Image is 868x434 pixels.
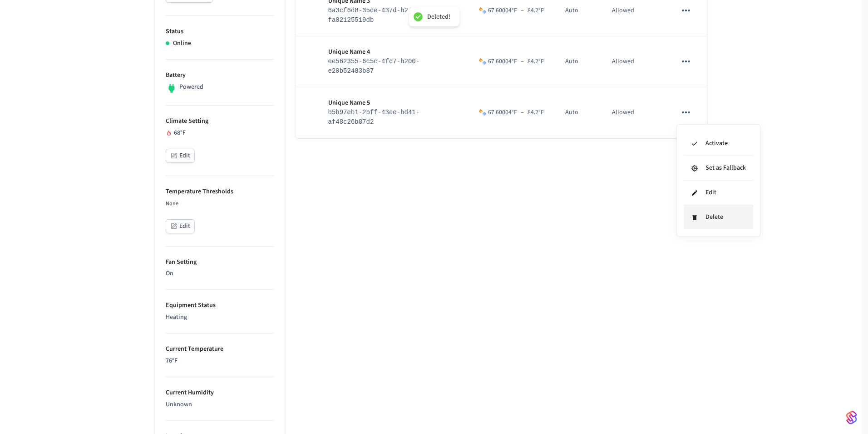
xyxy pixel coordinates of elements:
[684,205,753,229] li: Delete
[684,131,753,156] li: Activate
[427,13,450,21] div: Deleted!
[684,156,753,181] li: Set as Fallback
[684,181,753,205] li: Edit
[846,410,857,425] img: SeamLogoGradient.69752ec5.svg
